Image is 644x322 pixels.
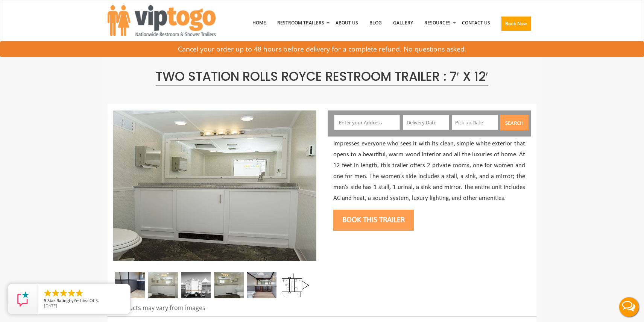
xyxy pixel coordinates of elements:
li:  [67,289,76,298]
a: Blog [364,3,387,42]
a: Resources [419,3,456,42]
li:  [43,289,52,298]
span: Two Station Rolls Royce Restroom Trailer : 7′ x 12′ [156,68,488,86]
img: A close view of inside of a station with a stall, mirror and cabinets [247,272,276,298]
li:  [59,289,68,298]
input: Delivery Date [403,115,449,130]
li:  [51,289,60,298]
span: by [44,298,124,304]
div: Products may vary from images [113,304,316,316]
li:  [75,289,84,298]
img: Floor Plan of 2 station restroom with sink and toilet [279,272,309,298]
a: Home [247,3,272,42]
button: Book Now [501,17,531,31]
p: Impresses everyone who sees it with its clean, simple white exterior that opens to a beautiful, w... [333,139,525,204]
img: A close view of inside of a station with a stall, mirror and cabinets [115,272,145,298]
img: Review Rating [15,292,30,307]
span: Star Rating [47,298,69,303]
span: 5 [44,298,46,303]
img: Gel 2 station 03 [214,272,244,298]
a: Contact Us [456,3,496,42]
img: Side view of two station restroom trailer with separate doors for males and females [113,110,316,261]
button: Live Chat [614,292,644,322]
a: Book Now [496,3,536,47]
img: Gel 2 station 02 [148,272,178,298]
span: Yeshiva Of S. [74,298,99,303]
button: Search [500,115,529,130]
a: Restroom Trailers [272,3,330,42]
input: Enter your Address [334,115,400,130]
button: Book this trailer [333,210,414,231]
a: Gallery [387,3,419,42]
input: Pick up Date [452,115,498,130]
img: A mini restroom trailer with two separate stations and separate doors for males and females [181,272,211,298]
a: About Us [330,3,364,42]
span: [DATE] [44,303,57,308]
img: VIPTOGO [108,5,216,36]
